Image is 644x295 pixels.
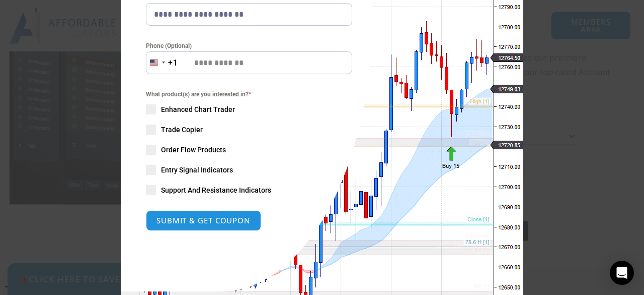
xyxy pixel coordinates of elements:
div: +1 [168,56,178,70]
span: Support And Resistance Indicators [161,185,271,195]
label: Phone (Optional) [146,41,352,51]
label: Entry Signal Indicators [146,165,352,175]
span: Trade Copier [161,125,203,135]
button: Selected country [146,51,178,74]
div: Open Intercom Messenger [610,261,634,285]
label: Support And Resistance Indicators [146,185,352,195]
span: Enhanced Chart Trader [161,104,235,114]
span: What product(s) are you interested in? [146,89,352,99]
label: Trade Copier [146,125,352,135]
label: Enhanced Chart Trader [146,104,352,114]
button: SUBMIT & GET COUPON [146,210,261,231]
label: Order Flow Products [146,145,352,155]
span: Order Flow Products [161,145,226,155]
span: Entry Signal Indicators [161,165,233,175]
